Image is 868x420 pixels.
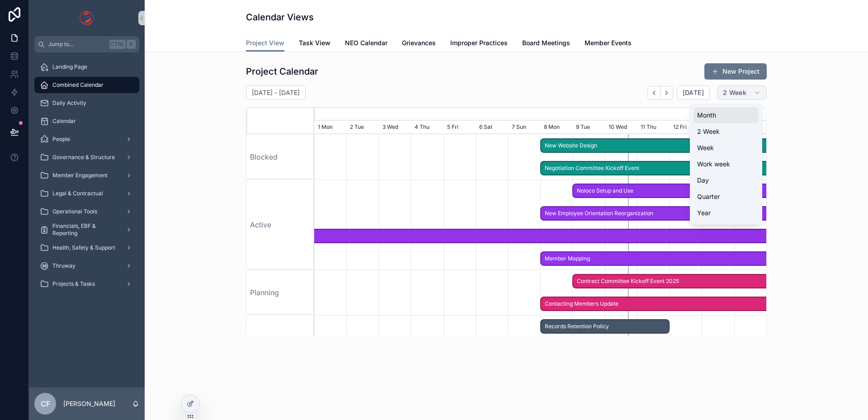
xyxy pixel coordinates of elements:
span: 2 Week [723,89,746,97]
span: 2 Week [697,127,720,136]
div: Blocked [246,134,314,179]
a: Financials, EBF & Reporting [34,222,139,238]
span: Thruway [52,262,75,269]
button: Month [693,107,759,123]
div: scrollable content [29,52,145,304]
div: 1 Mon [314,121,346,134]
a: Board Meetings [522,35,570,53]
div: 11 Thu [637,121,669,134]
div: Records Retention Policy [540,319,670,334]
button: Week [693,140,759,156]
span: Governance & Structure [52,154,115,161]
div: 9 Tue [572,121,604,134]
div: 8 Mon [540,121,572,134]
a: Member Events [585,35,632,53]
span: Health, Safety & Support [52,244,115,251]
a: Legal & Contractual [34,185,139,202]
a: Governance & Structure [34,149,139,165]
a: Project View [246,35,284,52]
span: Combined Calendar [52,81,104,89]
span: Board Meetings [522,38,570,47]
span: Jump to... [48,41,106,48]
a: Operational Tools [34,203,139,220]
span: Member Events [585,38,632,47]
div: 10 Wed [605,121,637,134]
img: App logo [80,11,94,25]
a: Task View [299,35,330,53]
div: 3 Wed [379,121,411,134]
button: Work week [693,156,759,172]
div: New Website Design [540,138,798,153]
div: 5 Fri [443,121,476,134]
button: 2 Week [717,85,767,100]
h1: Project Calendar [246,65,318,78]
button: Year [693,205,759,221]
button: Quarter [693,189,759,205]
span: Work week [697,160,730,169]
div: Planning [246,270,314,315]
span: Operational Tools [52,208,97,215]
div: 7 Sun [508,121,540,134]
a: Health, Safety & Support [34,240,139,256]
p: [PERSON_NAME] [63,399,115,408]
span: Quarter [697,192,720,201]
h1: Calendar Views [246,11,314,24]
span: CF [41,398,50,409]
a: People [34,131,139,147]
div: Active [246,179,314,270]
div: 2 Tue [346,121,378,134]
span: Ctrl [109,40,126,49]
span: Project View [246,38,284,47]
a: Daily Activity [34,95,139,111]
div: 12 Fri [670,121,702,134]
span: Task View [299,38,330,47]
span: Records Retention Policy [541,319,669,334]
span: Legal & Contractual [52,190,103,197]
span: Week [697,143,714,152]
a: Landing Page [34,59,139,75]
span: Improper Practices [450,38,508,47]
span: [DATE] [683,89,704,97]
span: Daily Activity [52,99,86,107]
span: Day [697,176,709,185]
span: Year [697,208,711,217]
span: Month [697,111,716,120]
span: Grievances [402,38,436,47]
h2: [DATE] - [DATE] [252,88,300,97]
a: Thruway [34,258,139,274]
button: [DATE] [677,85,710,100]
a: NEO Calendar [345,35,387,53]
button: New Project [704,63,767,80]
span: Projects & Tasks [52,280,95,288]
span: Landing Page [52,63,87,71]
button: Jump to...CtrlK [34,36,139,52]
a: Grievances [402,35,436,53]
span: Calendar [52,118,76,125]
a: Projects & Tasks [34,276,139,292]
a: Combined Calendar [34,77,139,93]
div: 4 Thu [411,121,443,134]
a: Improper Practices [450,35,508,53]
button: 2 Week [693,123,759,140]
a: Member Engagement [34,167,139,184]
span: NEO Calendar [345,38,387,47]
span: People [52,136,70,143]
button: Day [693,172,759,189]
span: Member Engagement [52,172,108,179]
span: Financials, EBF & Reporting [52,222,118,237]
span: New Website Design [541,138,797,153]
div: 6 Sat [476,121,508,134]
span: K [127,41,135,48]
a: Calendar [34,113,139,129]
